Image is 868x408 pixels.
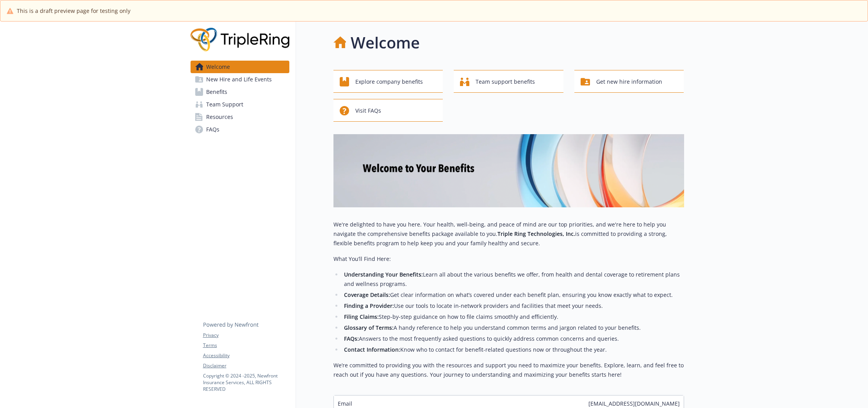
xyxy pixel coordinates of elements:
[333,134,684,207] img: overview page banner
[206,73,272,86] span: New Hire and Life Events
[344,335,359,342] strong: FAQs:
[344,324,394,331] strong: Glossary of Terms:
[342,323,684,333] li: A handy reference to help you understand common terms and jargon related to your benefits.
[574,70,684,93] button: Get new hire information
[203,332,289,339] a: Privacy
[355,103,381,118] span: Visit FAQs
[333,99,443,122] button: Visit FAQs
[191,86,289,98] a: Benefits
[497,230,575,237] strong: Triple Ring Technologies, Inc.
[206,86,227,98] span: Benefits
[203,352,289,359] a: Accessibility
[342,290,684,300] li: Get clear information on what’s covered under each benefit plan, ensuring you know exactly what t...
[344,346,400,353] strong: Contact Information:
[596,74,662,89] span: Get new hire information
[206,61,230,73] span: Welcome
[344,271,423,278] strong: Understanding Your Benefits:
[342,334,684,343] li: Answers to the most frequently asked questions to quickly address common concerns and queries.
[333,361,684,379] p: We’re committed to providing you with the resources and support you need to maximize your benefit...
[333,70,443,93] button: Explore company benefits
[344,313,379,320] strong: Filing Claims:
[344,302,394,309] strong: Finding a Provider:
[351,31,420,54] h1: Welcome
[344,291,390,298] strong: Coverage Details:
[206,111,233,123] span: Resources
[191,98,289,111] a: Team Support
[333,254,684,264] p: What You’ll Find Here:
[476,74,535,89] span: Team support benefits
[333,220,684,248] p: We're delighted to have you here. Your health, well-being, and peace of mind are our top prioriti...
[588,399,680,408] span: [EMAIL_ADDRESS][DOMAIN_NAME]
[355,74,423,89] span: Explore company benefits
[342,270,684,289] li: Learn all about the various benefits we offer, from health and dental coverage to retirement plan...
[454,70,563,93] button: Team support benefits
[203,342,289,349] a: Terms
[206,123,219,136] span: FAQs
[191,111,289,123] a: Resources
[191,73,289,86] a: New Hire and Life Events
[338,399,352,408] span: Email
[191,61,289,73] a: Welcome
[17,7,130,15] span: This is a draft preview page for testing only
[342,345,684,354] li: Know who to contact for benefit-related questions now or throughout the year.
[191,123,289,136] a: FAQs
[342,301,684,311] li: Use our tools to locate in-network providers and facilities that meet your needs.
[206,98,243,111] span: Team Support
[203,372,289,392] p: Copyright © 2024 - 2025 , Newfront Insurance Services, ALL RIGHTS RESERVED
[203,362,289,369] a: Disclaimer
[342,312,684,322] li: Step-by-step guidance on how to file claims smoothly and efficiently.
